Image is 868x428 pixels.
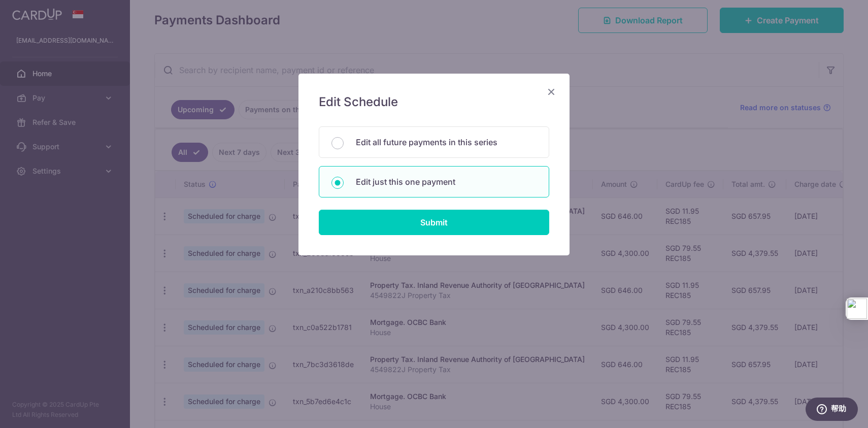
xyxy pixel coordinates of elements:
h5: Edit Schedule [319,94,549,110]
input: Submit [319,210,549,235]
p: Edit all future payments in this series [356,136,537,148]
button: Close [545,86,557,98]
iframe: 打开一个小组件，您可以在其中找到更多信息 [805,398,858,423]
p: Edit just this one payment [356,176,537,188]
